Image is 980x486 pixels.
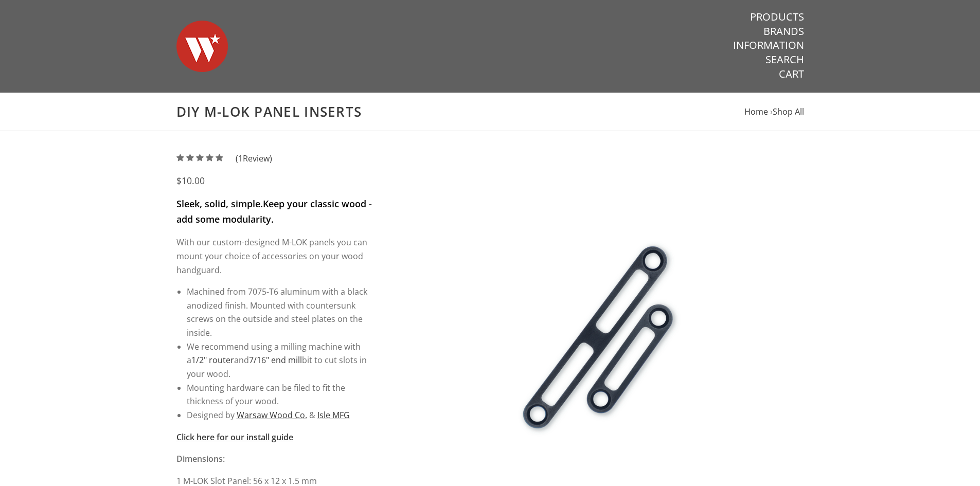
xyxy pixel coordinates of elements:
a: Isle MFG [317,409,350,421]
h1: DIY M-LOK Panel Inserts [176,103,804,120]
span: With our custom-designed M-LOK panels you can mount your choice of accessories on your wood handg... [176,237,367,275]
a: (1Review) [176,153,272,164]
a: Products [750,10,804,24]
span: ( Review) [236,152,272,166]
li: We recommend using a milling machine with a and bit to cut slots in your wood. [187,340,373,381]
a: Search [765,53,804,66]
li: Mounting hardware can be filed to fit the thickness of your wood. [187,381,373,408]
a: Shop All [773,106,804,117]
a: Warsaw Wood Co. [237,409,307,421]
li: Designed by & [187,408,373,422]
a: 7/16" end mill [249,354,302,366]
img: Warsaw Wood Co. [176,10,228,82]
span: 1 [238,153,243,164]
a: Home [744,106,768,117]
span: $10.00 [176,174,205,187]
strong: Keep your classic wood - add some modularity. [176,197,372,225]
a: Click here for our install guide [176,431,293,443]
a: Brands [763,25,804,38]
li: Machined from 7075-T6 aluminum with a black anodized finish. Mounted with countersunk screws on t... [187,285,373,340]
a: 1/2" router [191,354,234,366]
a: Information [733,39,804,52]
a: Cart [779,67,804,81]
strong: Dimensions: [176,453,225,464]
li: › [770,105,804,119]
strong: Sleek, solid, simple. [176,197,263,210]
